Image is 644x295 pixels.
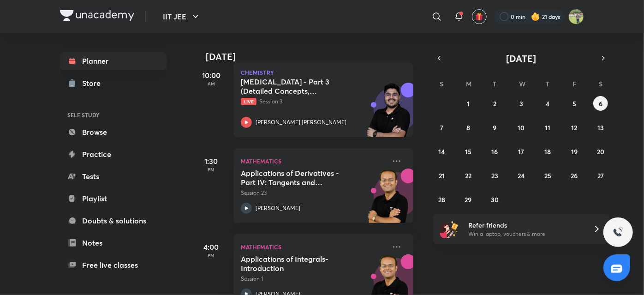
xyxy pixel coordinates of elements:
[567,120,582,135] button: September 12, 2025
[493,123,497,132] abbr: September 9, 2025
[241,189,386,197] p: Session 23
[567,168,582,183] button: September 26, 2025
[544,171,551,180] abbr: September 25, 2025
[60,123,167,141] a: Browse
[488,120,502,135] button: September 9, 2025
[440,123,443,132] abbr: September 7, 2025
[60,74,167,92] a: Store
[540,168,555,183] button: September 25, 2025
[446,52,597,65] button: [DATE]
[518,123,525,132] abbr: September 10, 2025
[493,99,496,108] abbr: September 2, 2025
[507,52,537,65] span: [DATE]
[593,144,608,159] button: September 20, 2025
[488,192,502,207] button: September 30, 2025
[241,254,356,273] h5: Applications of Integrals- Introduction
[435,192,449,207] button: September 28, 2025
[241,97,386,106] p: Session 3
[568,9,584,24] img: KRISH JINDAL
[475,12,483,21] img: avatar
[593,168,608,183] button: September 27, 2025
[461,144,476,159] button: September 15, 2025
[461,120,476,135] button: September 8, 2025
[597,123,604,132] abbr: September 13, 2025
[241,98,256,105] span: Live
[488,144,502,159] button: September 16, 2025
[60,189,167,208] a: Playlist
[60,211,167,230] a: Doubts & solutions
[193,241,230,253] h5: 4:00
[465,171,471,180] abbr: September 22, 2025
[60,107,167,123] h6: SELF STUDY
[193,167,230,172] p: PM
[465,195,472,204] abbr: September 29, 2025
[492,147,498,156] abbr: September 16, 2025
[514,144,529,159] button: September 17, 2025
[193,253,230,258] p: PM
[363,169,413,232] img: unacademy
[256,118,346,126] p: [PERSON_NAME] [PERSON_NAME]
[439,147,445,156] abbr: September 14, 2025
[82,78,106,89] div: Store
[193,81,230,86] p: AM
[157,7,207,26] button: IIT JEE
[256,204,300,212] p: [PERSON_NAME]
[540,96,555,111] button: September 4, 2025
[593,120,608,135] button: September 13, 2025
[531,12,540,21] img: streak
[241,241,386,253] p: Mathematics
[544,147,551,156] abbr: September 18, 2025
[193,70,230,81] h5: 10:00
[545,123,550,132] abbr: September 11, 2025
[613,227,624,238] img: ttu
[468,230,582,238] p: Win a laptop, vouchers & more
[514,96,529,111] button: September 3, 2025
[572,79,576,88] abbr: Friday
[466,123,470,132] abbr: September 8, 2025
[540,120,555,135] button: September 11, 2025
[439,171,445,180] abbr: September 21, 2025
[472,9,487,24] button: avatar
[567,144,582,159] button: September 19, 2025
[514,168,529,183] button: September 24, 2025
[467,99,470,108] abbr: September 1, 2025
[599,79,602,88] abbr: Saturday
[488,96,502,111] button: September 2, 2025
[438,195,445,204] abbr: September 28, 2025
[540,144,555,159] button: September 18, 2025
[60,256,167,274] a: Free live classes
[571,123,577,132] abbr: September 12, 2025
[593,96,608,111] button: September 6, 2025
[518,171,525,180] abbr: September 24, 2025
[60,10,134,21] img: Company Logo
[241,77,356,96] h5: Hydrocarbons - Part 3 (Detailed Concepts, Mechanism, Critical Thinking and Illustartions)
[597,171,604,180] abbr: September 27, 2025
[241,275,386,283] p: Session 1
[241,156,386,167] p: Mathematics
[546,79,549,88] abbr: Thursday
[440,220,459,238] img: referral
[363,83,413,146] img: unacademy
[518,147,524,156] abbr: September 17, 2025
[206,51,423,62] h4: [DATE]
[435,144,449,159] button: September 14, 2025
[461,96,476,111] button: September 1, 2025
[60,52,167,70] a: Planner
[567,96,582,111] button: September 5, 2025
[435,168,449,183] button: September 21, 2025
[60,145,167,163] a: Practice
[519,99,523,108] abbr: September 3, 2025
[488,168,502,183] button: September 23, 2025
[461,168,476,183] button: September 22, 2025
[571,147,578,156] abbr: September 19, 2025
[435,120,449,135] button: September 7, 2025
[465,147,471,156] abbr: September 15, 2025
[491,171,498,180] abbr: September 23, 2025
[491,195,499,204] abbr: September 30, 2025
[514,120,529,135] button: September 10, 2025
[60,234,167,252] a: Notes
[60,167,167,186] a: Tests
[461,192,476,207] button: September 29, 2025
[493,79,497,88] abbr: Tuesday
[571,171,578,180] abbr: September 26, 2025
